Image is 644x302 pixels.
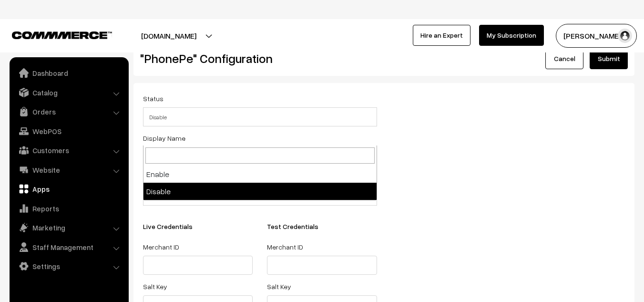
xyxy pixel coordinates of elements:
label: Merchant ID [143,242,179,252]
a: Hire an Expert [413,25,470,46]
img: user [618,29,632,43]
img: COMMMERCE [12,31,112,39]
li: Enable [143,166,377,183]
h3: Live Credentials [143,223,253,231]
span: Disable [143,109,377,125]
h2: "PhonePe" Configuration [140,51,460,66]
li: Disable [143,183,377,200]
label: Salt Key [143,281,167,292]
label: Display Name [143,133,185,143]
a: Dashboard [12,64,125,82]
a: Reports [12,200,125,217]
a: Cancel [545,48,583,69]
a: Apps [12,180,125,198]
a: Staff Management [12,239,125,256]
a: Marketing [12,219,125,236]
button: [PERSON_NAME]… [556,24,637,48]
h3: Test Credentials [267,223,377,231]
button: Submit [590,48,628,69]
a: Orders [12,103,125,120]
a: My Subscription [479,25,544,46]
button: [DOMAIN_NAME] [108,24,230,48]
a: Settings [12,258,125,275]
span: Disable [143,107,377,126]
a: COMMMERCE [12,29,95,40]
label: Salt Key [267,281,291,292]
a: Customers [12,142,125,159]
a: WebPOS [12,123,125,140]
label: Merchant ID [267,242,303,252]
a: Catalog [12,84,125,101]
label: Status [143,94,164,104]
a: Website [12,161,125,178]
